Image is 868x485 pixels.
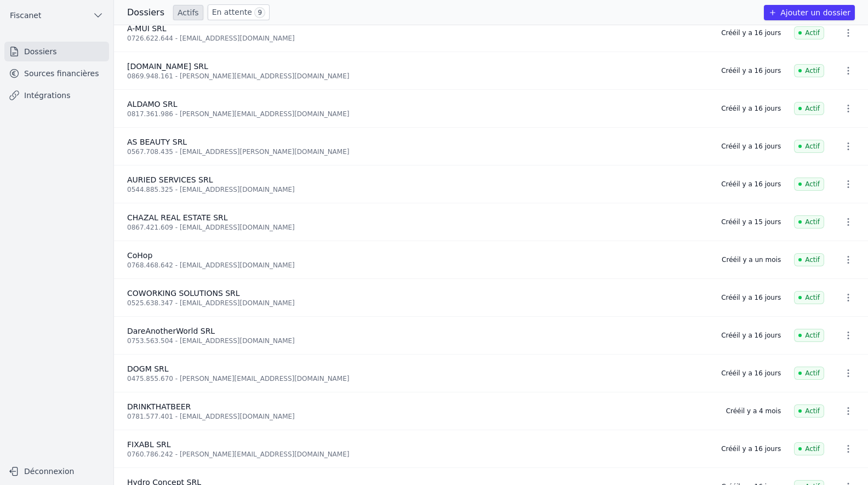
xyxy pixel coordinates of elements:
div: Créé il y a 16 jours [721,66,781,75]
span: FIXABL SRL [127,440,171,449]
div: 0753.563.504 - [EMAIL_ADDRESS][DOMAIN_NAME] [127,336,708,345]
h3: Dossiers [127,6,164,19]
span: Actif [794,102,824,115]
div: 0869.948.161 - [PERSON_NAME][EMAIL_ADDRESS][DOMAIN_NAME] [127,72,708,81]
a: Actifs [173,5,203,20]
a: En attente 9 [208,4,270,20]
div: 0726.622.644 - [EMAIL_ADDRESS][DOMAIN_NAME] [127,34,708,43]
div: Créé il y a un mois [722,255,781,264]
div: Créé il y a 16 jours [721,28,781,37]
span: A-MUI SRL [127,24,167,33]
span: DOGM SRL [127,364,169,373]
div: Créé il y a 4 mois [726,407,781,415]
span: DareAnotherWorld SRL [127,327,215,335]
span: AURIED SERVICES SRL [127,175,213,184]
span: Actif [794,26,824,39]
div: Créé il y a 15 jours [721,218,781,226]
div: 0475.855.670 - [PERSON_NAME][EMAIL_ADDRESS][DOMAIN_NAME] [127,374,708,383]
span: CoHop [127,251,152,260]
a: Intégrations [4,85,109,105]
span: 9 [254,7,265,18]
div: Créé il y a 16 jours [721,331,781,340]
span: Actif [794,178,824,191]
span: CHAZAL REAL ESTATE SRL [127,213,228,222]
span: Fiscanet [10,10,41,21]
div: 0544.885.325 - [EMAIL_ADDRESS][DOMAIN_NAME] [127,185,708,194]
a: Dossiers [4,42,109,61]
span: Actif [794,367,824,380]
div: Créé il y a 16 jours [721,369,781,378]
span: Actif [794,253,824,266]
div: Créé il y a 16 jours [721,104,781,113]
div: 0781.577.401 - [EMAIL_ADDRESS][DOMAIN_NAME] [127,412,713,421]
div: 0760.786.242 - [PERSON_NAME][EMAIL_ADDRESS][DOMAIN_NAME] [127,450,708,459]
span: Actif [794,291,824,304]
div: 0817.361.986 - [PERSON_NAME][EMAIL_ADDRESS][DOMAIN_NAME] [127,110,708,118]
button: Déconnexion [4,463,109,480]
span: DRINKTHATBEER [127,402,191,411]
div: 0567.708.435 - [EMAIL_ADDRESS][PERSON_NAME][DOMAIN_NAME] [127,147,708,156]
div: Créé il y a 16 jours [721,180,781,189]
span: Actif [794,64,824,77]
span: Actif [794,215,824,229]
div: Créé il y a 16 jours [721,444,781,453]
span: COWORKING SOLUTIONS SRL [127,289,240,298]
span: ALDAMO SRL [127,100,177,109]
div: Créé il y a 16 jours [721,293,781,302]
div: 0768.468.642 - [EMAIL_ADDRESS][DOMAIN_NAME] [127,261,709,270]
span: Actif [794,404,824,418]
div: 0525.638.347 - [EMAIL_ADDRESS][DOMAIN_NAME] [127,299,708,307]
button: Ajouter un dossier [764,5,855,20]
a: Sources financières [4,64,109,83]
div: 0867.421.609 - [EMAIL_ADDRESS][DOMAIN_NAME] [127,223,708,232]
div: Créé il y a 16 jours [721,142,781,151]
span: Actif [794,442,824,455]
span: Actif [794,329,824,342]
button: Fiscanet [4,7,109,24]
span: [DOMAIN_NAME] SRL [127,62,208,71]
span: Actif [794,140,824,153]
span: AS BEAUTY SRL [127,138,187,146]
